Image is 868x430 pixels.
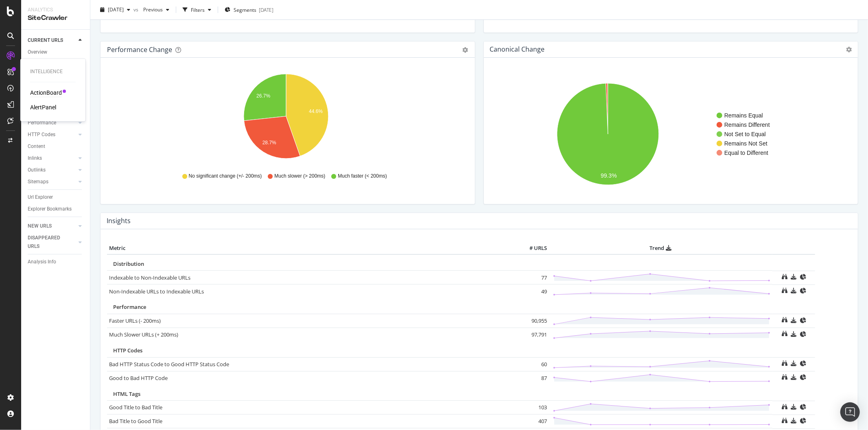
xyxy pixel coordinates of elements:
[516,284,549,298] td: 49
[262,140,276,146] text: 28.7%
[28,130,76,139] a: HTTP Codes
[28,119,76,127] a: Performance
[516,314,549,328] td: 90,955
[28,36,63,45] div: CURRENT URLS
[107,71,465,165] svg: A chart.
[846,47,852,52] i: Options
[109,417,162,425] a: Bad Title to Good Title
[28,222,52,230] div: NEW URLS
[724,150,768,156] text: Equal to Different
[516,357,549,371] td: 60
[28,166,76,174] a: Outlinks
[28,154,76,163] a: Inlinks
[338,173,387,180] span: Much faster (< 200ms)
[274,173,325,180] span: Much slower (> 200ms)
[309,109,323,114] text: 44.6%
[28,258,84,266] a: Analysis Info
[28,178,48,186] div: Sitemaps
[28,193,53,202] div: Url Explorer
[601,172,617,179] text: 99.3%
[28,234,69,251] div: DISAPPEARED URLS
[28,48,84,56] a: Overview
[113,390,140,397] span: HTML Tags
[256,93,270,99] text: 26.7%
[140,6,163,13] span: Previous
[108,6,124,13] span: 2025 Sep. 14th
[724,140,767,147] text: Remains Not Set
[516,401,549,415] td: 103
[140,3,173,16] button: Previous
[28,205,72,213] div: Explorer Bookmarks
[107,242,516,254] th: Metric
[113,347,142,354] span: HTTP Codes
[109,404,162,411] a: Good Title to Bad Title
[724,131,766,137] text: Not Set to Equal
[109,274,190,281] a: Indexable to Non-Indexable URLs
[28,193,84,202] a: Url Explorer
[179,3,214,16] button: Filters
[191,6,205,13] div: Filters
[28,119,56,127] div: Performance
[259,6,273,13] div: [DATE]
[724,112,763,119] text: Remains Equal
[189,173,262,180] span: No significant change (+/- 200ms)
[28,258,56,266] div: Analysis Info
[490,71,848,198] svg: A chart.
[109,374,168,382] a: Good to Bad HTTP Code
[113,260,144,267] span: Distribution
[107,215,131,226] h4: Insights
[30,104,56,112] a: AlertPanel
[28,234,76,251] a: DISAPPEARED URLS
[724,122,770,128] text: Remains Different
[516,271,549,284] td: 77
[28,142,45,151] div: Content
[516,328,549,341] td: 97,791
[840,402,860,422] div: Open Intercom Messenger
[107,46,172,54] div: Performance Change
[28,130,55,139] div: HTTP Codes
[28,7,83,13] div: Analytics
[113,303,146,311] span: Performance
[109,331,178,338] a: Much Slower URLs (+ 200ms)
[221,3,277,16] button: Segments[DATE]
[28,13,83,23] div: SiteCrawler
[516,415,549,428] td: 407
[133,6,140,13] span: vs
[28,222,76,230] a: NEW URLS
[109,361,229,368] a: Bad HTTP Status Code to Good HTTP Status Code
[30,68,76,75] div: Intelligence
[28,154,42,163] div: Inlinks
[28,142,84,151] a: Content
[516,242,549,254] th: # URLS
[234,6,256,13] span: Segments
[97,3,133,16] button: [DATE]
[516,371,549,385] td: 87
[109,288,204,295] a: Non-Indexable URLs to Indexable URLs
[490,44,545,55] h4: Canonical Change
[28,166,46,174] div: Outlinks
[463,47,468,53] div: gear
[28,205,84,213] a: Explorer Bookmarks
[28,178,76,186] a: Sitemaps
[30,89,62,97] a: ActionBoard
[549,242,772,254] th: Trend
[28,48,47,56] div: Overview
[109,317,161,324] a: Faster URLs (- 200ms)
[28,36,76,45] a: CURRENT URLS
